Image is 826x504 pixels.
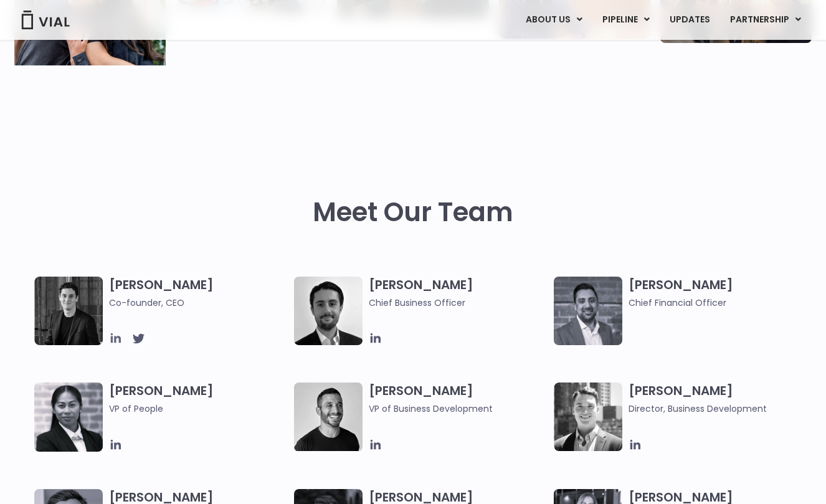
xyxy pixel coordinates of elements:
img: Headshot of smiling man named Samir [554,277,622,345]
img: A black and white photo of a man in a suit attending a Summit. [34,277,103,345]
span: VP of People [109,402,288,416]
h3: [PERSON_NAME] [369,383,548,416]
a: PARTNERSHIPMenu Toggle [720,9,811,31]
h3: [PERSON_NAME] [629,383,807,416]
h3: [PERSON_NAME] [109,277,288,310]
a: PIPELINEMenu Toggle [592,9,659,31]
span: Director, Business Development [629,402,807,416]
a: UPDATES [660,9,719,31]
img: A black and white photo of a smiling man in a suit at ARVO 2023. [554,383,622,451]
img: A black and white photo of a man in a suit holding a vial. [294,277,363,345]
h3: [PERSON_NAME] [109,383,288,434]
span: Chief Financial Officer [629,296,807,310]
a: ABOUT USMenu Toggle [516,9,592,31]
span: Chief Business Officer [369,296,548,310]
img: Vial Logo [21,11,70,29]
img: Catie [34,383,103,452]
h2: Meet Our Team [313,197,513,227]
h3: [PERSON_NAME] [369,277,548,310]
span: VP of Business Development [369,402,548,416]
h3: [PERSON_NAME] [629,277,807,310]
span: Co-founder, CEO [109,296,288,310]
img: A black and white photo of a man smiling. [294,383,363,451]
